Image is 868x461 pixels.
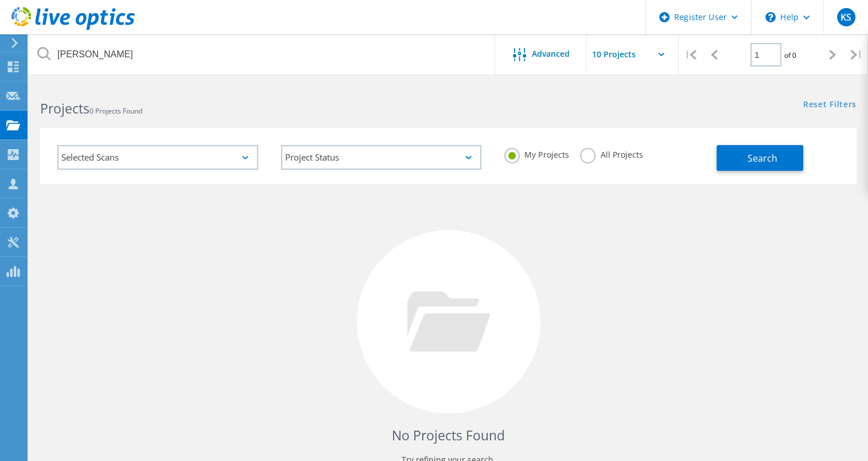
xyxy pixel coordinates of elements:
[532,50,570,58] span: Advanced
[11,24,135,32] a: Live Optics Dashboard
[679,34,702,75] div: |
[504,148,569,159] label: My Projects
[40,99,89,118] b: Projects
[844,34,868,75] div: |
[57,145,258,170] div: Selected Scans
[803,100,857,110] a: Reset Filters
[281,145,482,170] div: Project Status
[784,50,796,60] span: of 0
[840,13,851,22] span: KS
[748,152,777,165] span: Search
[52,426,845,445] h4: No Projects Found
[29,34,496,75] input: Search projects by name, owner, ID, company, etc
[765,12,776,22] svg: \n
[717,145,803,171] button: Search
[89,106,142,116] span: 0 Projects Found
[580,148,643,159] label: All Projects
